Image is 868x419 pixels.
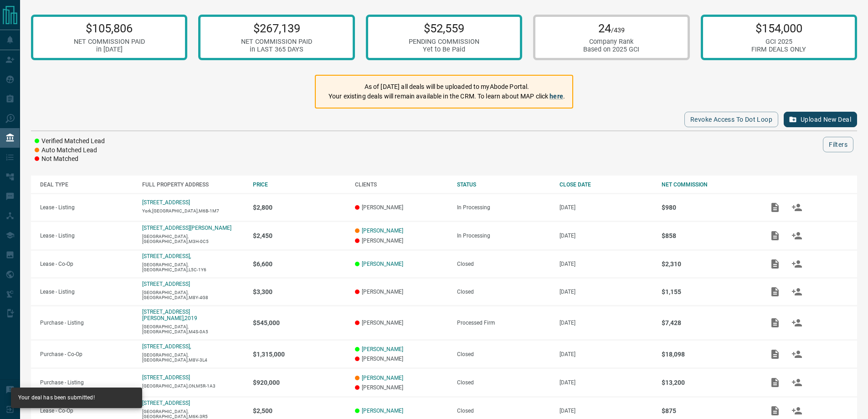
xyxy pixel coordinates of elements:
[241,38,312,46] div: NET COMMISSION PAID
[362,408,403,414] a: [PERSON_NAME]
[142,343,191,350] a: [STREET_ADDRESS],
[142,225,231,231] a: [STREET_ADDRESS][PERSON_NAME]
[142,181,243,188] div: FULL PROPERTY ADDRESS
[457,351,550,357] div: Closed
[560,379,652,386] p: [DATE]
[457,233,550,239] div: In Processing
[457,379,550,386] div: Closed
[457,261,550,267] div: Closed
[457,408,550,414] div: Closed
[409,38,479,46] div: PENDING COMMISSION
[142,281,190,287] a: [STREET_ADDRESS]
[764,288,786,295] span: Add / View Documents
[142,374,190,381] a: [STREET_ADDRESS]
[355,356,448,362] p: [PERSON_NAME]
[764,319,786,326] span: Add / View Documents
[355,320,448,326] p: [PERSON_NAME]
[457,181,550,188] div: STATUS
[560,408,652,414] p: [DATE]
[40,289,133,295] p: Lease - Listing
[35,146,105,155] li: Auto Matched Lead
[786,407,808,414] span: Match Clients
[362,228,403,234] a: [PERSON_NAME]
[40,320,133,326] p: Purchase - Listing
[751,38,806,46] div: GCI 2025
[751,21,806,35] p: $154,000
[764,204,786,210] span: Add / View Documents
[355,384,448,391] p: [PERSON_NAME]
[662,351,755,358] p: $18,098
[253,379,346,386] p: $920,000
[142,262,243,272] p: [GEOGRAPHIC_DATA],[GEOGRAPHIC_DATA],L5C-1Y6
[764,260,786,267] span: Add / View Documents
[457,320,550,326] div: Processed Firm
[662,232,755,239] p: $858
[457,289,550,295] div: Closed
[142,208,243,213] p: York,[GEOGRAPHIC_DATA],M6B-1M7
[764,379,786,385] span: Add / View Documents
[764,351,786,357] span: Add / View Documents
[550,93,563,100] a: here
[253,181,346,188] div: PRICE
[560,204,652,211] p: [DATE]
[253,407,346,414] p: $2,500
[355,289,448,295] p: [PERSON_NAME]
[560,233,652,239] p: [DATE]
[329,92,565,101] p: Your existing deals will remain available in the CRM. To learn about MAP click .
[18,390,95,405] div: Your deal has been submitted!
[786,379,808,385] span: Match Clients
[40,408,133,414] p: Lease - Co-Op
[662,204,755,211] p: $980
[764,407,786,414] span: Add / View Documents
[74,21,145,35] p: $105,806
[786,351,808,357] span: Match Clients
[611,26,625,34] span: /439
[329,82,565,92] p: As of [DATE] all deals will be uploaded to myAbode Portal.
[662,181,755,188] div: NET COMMISSION
[362,261,403,267] a: [PERSON_NAME]
[241,46,312,53] div: in LAST 365 DAYS
[35,137,105,146] li: Verified Matched Lead
[142,400,190,406] p: [STREET_ADDRESS]
[764,232,786,238] span: Add / View Documents
[662,288,755,295] p: $1,155
[40,261,133,267] p: Lease - Co-Op
[142,383,243,388] p: [GEOGRAPHIC_DATA],ON,M5R-1A3
[40,181,133,188] div: DEAL TYPE
[35,155,105,164] li: Not Matched
[786,232,808,238] span: Match Clients
[823,137,853,152] button: Filters
[786,260,808,267] span: Match Clients
[142,309,197,321] a: [STREET_ADDRESS][PERSON_NAME],2019
[662,319,755,326] p: $7,428
[784,112,857,127] button: Upload New Deal
[253,288,346,295] p: $3,300
[241,21,312,35] p: $267,139
[662,379,755,386] p: $13,200
[40,204,133,211] p: Lease - Listing
[40,351,133,357] p: Purchase - Co-Op
[786,319,808,326] span: Match Clients
[662,260,755,268] p: $2,310
[142,234,243,244] p: [GEOGRAPHIC_DATA],[GEOGRAPHIC_DATA],M3H-0C5
[662,407,755,414] p: $875
[142,199,190,206] a: [STREET_ADDRESS]
[355,204,448,211] p: [PERSON_NAME]
[253,204,346,211] p: $2,800
[560,289,652,295] p: [DATE]
[74,38,145,46] div: NET COMMISSION PAID
[583,21,639,35] p: 24
[355,181,448,188] div: CLIENTS
[142,409,243,419] p: [GEOGRAPHIC_DATA],[GEOGRAPHIC_DATA],M6K-3R5
[142,324,243,334] p: [GEOGRAPHIC_DATA],[GEOGRAPHIC_DATA],M4S-0A5
[253,319,346,326] p: $545,000
[142,253,191,259] a: [STREET_ADDRESS],
[253,232,346,239] p: $2,450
